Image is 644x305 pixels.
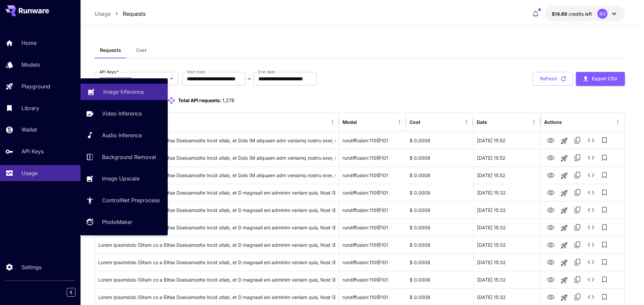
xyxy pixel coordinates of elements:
div: Cost [410,119,420,125]
button: See details [584,273,598,286]
button: Copy TaskUUID [571,168,584,182]
button: Menu [613,117,623,127]
p: Usage [95,10,111,18]
button: See details [584,290,598,304]
div: Click to copy prompt [98,184,335,201]
button: See details [584,255,598,269]
button: Refresh [533,72,573,86]
button: View [544,168,557,182]
p: Playground [21,82,50,90]
button: Copy TaskUUID [571,255,584,269]
p: Background Removal [102,153,156,161]
div: Actions [544,119,562,125]
div: BO [597,9,607,19]
p: Home [21,39,37,47]
div: $ 0.0008 [406,271,473,288]
button: Launch in playground [557,152,571,165]
div: 02 Oct, 2025 15:52 [473,132,540,149]
p: ~ [248,75,251,83]
div: 02 Oct, 2025 15:32 [473,236,540,253]
div: Date [477,119,487,125]
div: $ 0.0008 [406,184,473,201]
span: Cost [136,47,147,53]
div: rundiffusion:110@101 [339,184,406,201]
button: See details [584,221,598,234]
button: Sort [421,117,430,127]
button: Launch in playground [557,256,571,270]
nav: breadcrumb [95,10,146,18]
button: View [544,220,557,234]
a: Video Inference [80,105,168,122]
button: Copy TaskUUID [571,186,584,199]
button: Add to library [598,203,611,217]
p: Usage [21,169,38,177]
div: Click to copy prompt [98,271,335,288]
button: Export CSV [576,72,625,86]
div: rundiffusion:110@101 [339,201,406,219]
div: Click to copy prompt [98,149,335,166]
button: Add to library [598,290,611,304]
div: $ 0.0008 [406,219,473,236]
button: Add to library [598,134,611,147]
span: credits left [569,11,592,17]
div: Collapse sidebar [72,286,80,298]
div: Click to copy prompt [98,219,335,236]
button: Menu [462,117,471,127]
div: 02 Oct, 2025 15:52 [473,149,540,166]
div: $ 0.0008 [406,132,473,149]
a: Audio Inference [80,127,168,144]
button: $14.68801 [545,6,625,21]
button: View [544,255,557,269]
div: 02 Oct, 2025 15:32 [473,201,540,219]
button: Add to library [598,221,611,234]
div: Click to copy prompt [98,167,335,184]
div: 02 Oct, 2025 15:52 [473,166,540,184]
button: View [544,203,557,217]
button: Menu [529,117,539,127]
p: Video Inference [102,109,142,118]
div: rundiffusion:110@101 [339,236,406,253]
div: 02 Oct, 2025 15:32 [473,184,540,201]
button: View [544,290,557,304]
button: Copy TaskUUID [571,134,584,147]
button: Sort [358,117,367,127]
label: Start date [187,69,205,75]
p: ControlNet Preprocess [102,196,160,204]
p: Models [21,61,40,69]
button: Open [167,74,176,83]
button: Add to library [598,255,611,269]
button: Add to library [598,168,611,182]
a: Background Removal [80,149,168,165]
button: Launch in playground [557,221,571,235]
span: Total API requests: [178,97,221,103]
div: Click to copy prompt [98,254,335,271]
div: $ 0.0008 [406,149,473,166]
button: Launch in playground [557,204,571,217]
p: API Keys [21,147,44,155]
button: Launch in playground [557,134,571,148]
button: Copy TaskUUID [571,151,584,164]
button: Add to library [598,151,611,164]
button: Copy TaskUUID [571,238,584,251]
div: rundiffusion:110@101 [339,271,406,288]
div: rundiffusion:110@101 [339,166,406,184]
button: Launch in playground [557,169,571,182]
button: View [544,273,557,286]
button: View [544,133,557,147]
div: Click to copy prompt [98,236,335,253]
p: PhotoMaker [102,218,132,226]
a: PhotoMaker [80,214,168,230]
button: Add to library [598,238,611,251]
div: $ 0.0008 [406,236,473,253]
p: Requests [123,10,146,18]
span: Requests [100,47,121,53]
div: rundiffusion:110@101 [339,132,406,149]
button: Add to library [598,186,611,199]
button: Add to library [598,273,611,286]
button: Menu [395,117,404,127]
button: See details [584,151,598,164]
button: See details [584,238,598,251]
div: Click to copy prompt [98,202,335,219]
button: See details [584,186,598,199]
p: Image Inference [103,88,144,96]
